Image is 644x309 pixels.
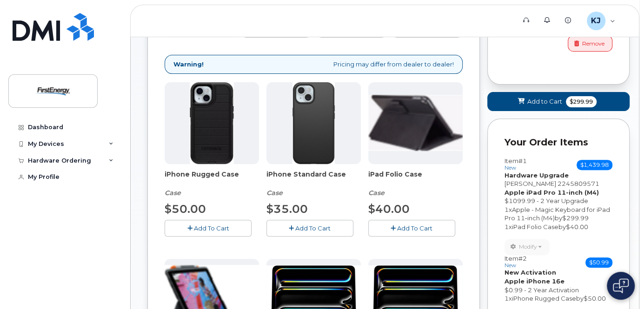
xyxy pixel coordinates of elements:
[487,92,630,111] button: Add to Cart $299.99
[165,170,259,188] span: iPhone Rugged Case
[193,224,229,232] span: Add To Cart
[295,224,331,232] span: Add To Cart
[368,202,410,216] span: $40.00
[566,223,588,230] span: $40.00
[527,97,562,106] span: Add to Cart
[505,180,556,187] span: [PERSON_NAME]
[518,255,527,262] span: #2
[505,239,550,255] button: Modify
[518,157,527,164] span: #1
[505,205,612,223] div: x by
[585,257,612,268] span: $50.99
[505,262,516,269] small: new
[562,214,589,222] span: $299.99
[505,197,612,205] div: $1099.99 - 2 Year Upgrade
[505,136,612,149] p: Your Order Items
[266,202,308,216] span: $35.00
[266,189,283,197] em: Case
[566,96,597,107] span: $299.99
[584,295,606,302] span: $50.00
[591,15,601,26] span: KJ
[505,164,516,171] small: new
[505,206,610,222] span: Apple - Magic Keyboard for iPad Pro 11‑inch (M4)
[505,269,556,276] strong: New Activation
[580,12,622,30] div: Kolanovic Jr, Zdenko
[165,55,463,74] div: Pricing may differ from dealer to dealer!
[165,220,252,236] button: Add To Cart
[368,220,455,236] button: Add To Cart
[190,82,234,164] img: Defender.jpg
[505,277,564,285] strong: Apple iPhone 16e
[368,170,463,197] div: iPad Folio Case
[505,206,509,213] span: 1
[512,223,558,230] span: iPad Folio Case
[582,39,604,48] span: Remove
[266,170,361,197] div: iPhone Standard Case
[505,158,527,171] h3: Item
[173,60,204,69] strong: Warning!
[266,170,361,188] span: iPhone Standard Case
[568,35,612,52] button: Remove
[519,243,537,251] span: Modify
[505,189,599,196] strong: Apple iPad Pro 11-inch (M4)
[505,223,509,230] span: 1
[368,95,463,151] img: folio.png
[165,189,181,197] em: Case
[292,82,335,164] img: Symmetry.jpg
[165,170,259,197] div: iPhone Rugged Case
[505,286,612,295] div: $0.99 - 2 Year Activation
[368,170,463,188] span: iPad Folio Case
[505,294,612,303] div: x by
[505,255,527,269] h3: Item
[512,295,576,302] span: iPhone Rugged Case
[368,189,385,197] em: Case
[165,202,206,216] span: $50.00
[266,220,353,236] button: Add To Cart
[397,224,432,232] span: Add To Cart
[505,171,569,179] strong: Hardware Upgrade
[613,278,629,293] img: Open chat
[577,160,612,170] span: $1,439.98
[505,223,612,231] div: x by
[558,180,599,187] span: 2245809571
[505,295,509,302] span: 1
